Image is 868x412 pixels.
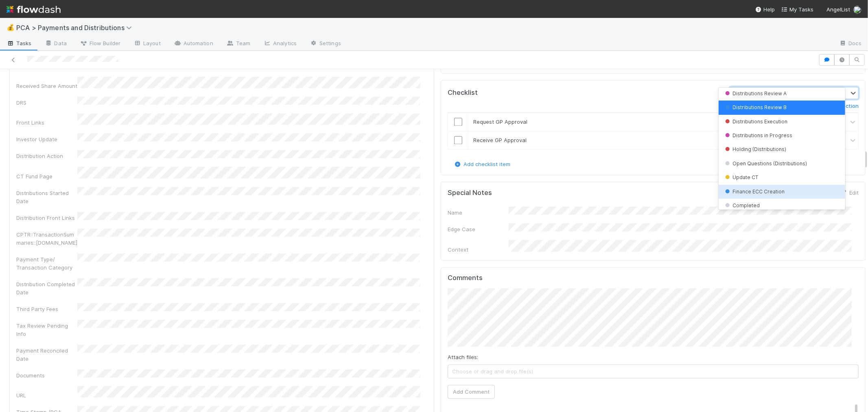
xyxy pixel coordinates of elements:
[16,346,77,363] div: Payment Reconciled Date
[16,255,77,272] div: Payment Type/ Transaction Category
[781,6,813,13] span: My Tasks
[473,118,527,125] span: Request GP Approval
[724,174,759,180] span: Update CT
[448,225,509,233] div: Edge Case
[448,208,509,217] div: Name
[16,82,77,90] div: Received Share Amount
[448,353,478,361] label: Attach files:
[167,37,220,50] a: Automation
[755,5,775,13] div: Help
[80,39,120,47] span: Flow Builder
[724,104,787,110] span: Distributions Review B
[448,189,492,197] h5: Special Notes
[724,90,787,96] span: Distributions Review A
[257,37,303,50] a: Analytics
[16,280,77,296] div: Distribution Completed Date
[16,118,77,127] div: Front Links
[220,37,257,50] a: Team
[833,37,868,50] a: Docs
[473,137,527,143] span: Receive GP Approval
[16,189,77,205] div: Distributions Started Date
[853,6,861,14] img: avatar_0d9988fd-9a15-4cc7-ad96-88feab9e0fa9.png
[16,322,77,338] div: Tax Review Pending Info
[16,99,77,107] div: DRS
[38,37,73,50] a: Data
[16,152,77,160] div: Distribution Action
[16,24,136,32] span: PCA > Payments and Distributions
[7,2,61,16] img: logo-inverted-e16ddd16eac7371096b0.svg
[448,89,478,97] h5: Checklist
[73,37,127,50] a: Flow Builder
[16,305,77,313] div: Third Party Fees
[454,161,510,167] a: Add checklist item
[7,39,32,47] span: Tasks
[16,172,77,180] div: CT Fund Page
[840,189,859,196] a: Edit
[826,6,850,13] span: AngelList
[16,214,77,222] div: Distribution Front Links
[16,371,77,379] div: Documents
[7,24,15,31] span: 💰
[16,230,77,247] div: CPTR::TransactionSummaries::[DOMAIN_NAME]
[16,135,77,143] div: Investor Update
[724,132,793,138] span: Distributions in Progress
[724,160,807,167] span: Open Questions (Distributions)
[724,202,760,208] span: Completed
[16,391,77,399] div: URL
[724,118,788,125] span: Distributions Execution
[448,365,858,378] span: Choose or drag and drop file(s)
[448,385,495,399] button: Add Comment
[724,188,785,195] span: Finance ECC Creation
[448,274,859,282] h5: Comments
[303,37,348,50] a: Settings
[781,5,813,13] a: My Tasks
[127,37,167,50] a: Layout
[724,146,787,152] span: Holding (Distributions)
[448,245,509,254] div: Context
